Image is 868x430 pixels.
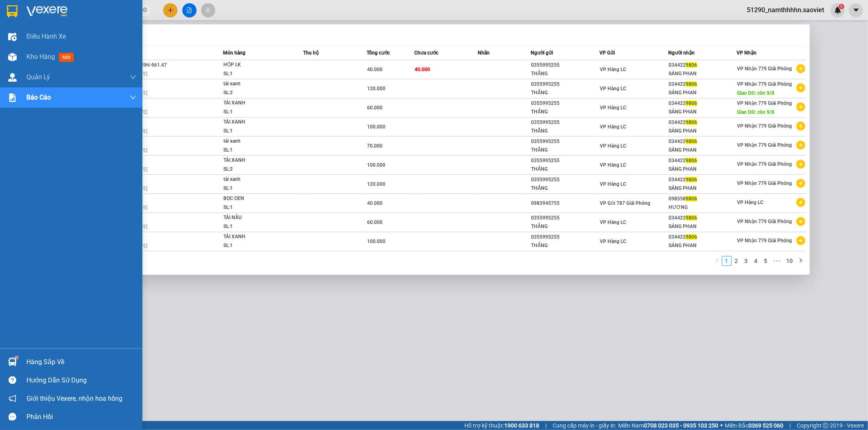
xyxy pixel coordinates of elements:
li: 4 [751,256,761,266]
div: Hàng sắp về [26,356,136,368]
span: Người gửi [531,50,553,56]
div: TẢI XANH [223,118,284,127]
span: VP Nhận 29H-961.47 [119,62,167,68]
div: 0355995255 [531,156,599,165]
span: mới [59,53,74,62]
a: 3 [742,256,751,265]
span: VP Nhận 779 Giải Phóng [737,180,792,186]
div: 0355995255 [531,99,599,108]
li: 2 [732,256,741,266]
div: THẮNG [531,108,599,116]
span: VP Nhận 779 Giải Phóng [737,66,792,72]
span: VP Hàng LC [600,124,626,130]
div: 034422 [669,156,737,165]
span: VP Nhận 779 Giải Phóng [737,123,792,129]
img: warehouse-icon [8,53,17,61]
span: 9806 [686,177,697,182]
span: right [798,258,803,263]
span: 40.000 [415,67,430,72]
span: 100.000 [367,239,385,244]
div: SL: 1 [223,222,284,231]
span: plus-circle [796,217,805,226]
li: Previous Page [712,256,722,266]
span: left [715,258,719,263]
span: Chưa cước [414,50,438,56]
button: right [796,256,806,266]
div: SÁNG PHAN [669,127,737,135]
span: VP Nhận 779 Giải Phóng [737,238,792,243]
li: Next 5 Pages [771,256,784,266]
div: tải xanh [223,137,284,146]
span: close-circle [142,7,147,12]
div: tải xanh [223,80,284,89]
div: Phản hồi [26,411,136,423]
span: VP Hàng LC [600,105,626,111]
span: 70.000 [367,143,383,149]
div: TẢI XANH [223,232,284,241]
div: THẮNG [531,184,599,193]
span: VP Nhận 779 Giải Phóng [737,219,792,224]
span: Món hàng [223,50,245,56]
span: question-circle [9,376,16,384]
div: HƯƠNG [669,203,737,212]
span: Quản Lý [26,72,50,82]
div: SÁNG PHAN [669,184,737,193]
span: 9806 [686,81,697,87]
span: Giao DĐ: còn 9/8 [737,109,775,115]
span: VP Nhận 779 Giải Phóng [737,142,792,148]
div: TẢI NÂU [223,213,284,222]
div: SL: 1 [223,69,284,78]
div: SL: 1 [223,184,284,193]
span: VP Nhận 779 Giải Phóng [737,161,792,167]
span: plus-circle [796,236,805,245]
li: 10 [784,256,796,266]
span: notification [9,395,16,402]
div: SL: 2 [223,165,284,174]
div: 034422 [669,233,737,241]
div: 0355995255 [531,118,599,127]
span: plus-circle [796,141,805,150]
div: SÁNG PHAN [669,222,737,231]
div: SL: 1 [223,127,284,136]
div: 034422 [669,176,737,184]
span: 60.000 [367,219,383,225]
span: down [130,94,136,101]
img: warehouse-icon [8,33,17,41]
div: THẮNG [531,127,599,135]
div: TẢI XANH [223,99,284,108]
li: 1 [722,256,732,266]
div: SÁNG PHAN [669,165,737,174]
span: VP Hàng LC [600,86,626,91]
div: 034422 [669,214,737,222]
span: 9806 [686,196,697,202]
span: 9806 [686,158,697,163]
span: 9806 [686,62,697,68]
img: warehouse-icon [8,358,17,366]
div: SL: 2 [223,89,284,98]
span: plus-circle [796,102,805,111]
div: SÁNG PHAN [669,69,737,78]
div: 0355995255 [531,61,599,69]
div: 0355995255 [531,137,599,146]
a: 10 [784,256,796,265]
div: 0983945755 [531,199,599,208]
div: THẮNG [531,222,599,231]
a: 1 [722,256,731,265]
div: SL: 1 [223,146,284,155]
div: HỘP LK [223,61,284,69]
span: 9806 [686,100,697,106]
span: 9806 [686,139,697,144]
span: VP Hàng LC [600,143,626,149]
span: plus-circle [796,179,805,188]
span: VP Nhận [737,50,757,56]
span: 40.000 [367,67,383,72]
div: THẮNG [531,241,599,250]
a: 5 [761,256,770,265]
span: 100.000 [367,124,385,130]
div: THẮNG [531,146,599,154]
button: left [712,256,722,266]
span: VP Hàng LC [600,162,626,168]
div: tải xanh [223,175,284,184]
div: 034422 [669,80,737,89]
span: Nhãn [478,50,490,56]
